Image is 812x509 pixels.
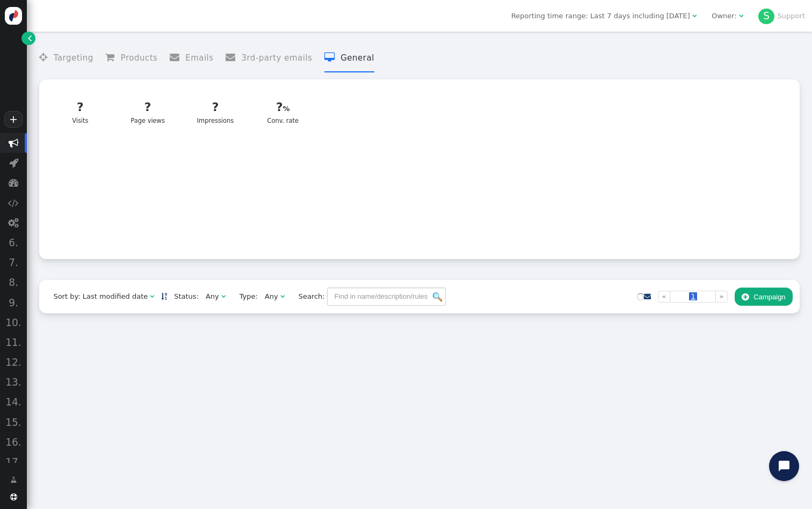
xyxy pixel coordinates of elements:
span:  [221,293,226,300]
span:  [8,218,19,228]
a: « [658,291,670,303]
img: icon_search.png [433,292,442,301]
div: Page views [123,99,172,126]
div: ? [258,99,308,116]
span:  [324,53,340,62]
div: Owner: [712,11,737,21]
a: ?Impressions [185,93,246,132]
div: ? [191,99,240,116]
li: Emails [170,44,214,72]
span:  [39,53,53,62]
a:  [21,32,35,45]
a: ?Conv. rate [252,93,314,132]
div: Impressions [191,99,240,126]
div: S [758,9,774,25]
span:  [28,33,32,43]
span:  [280,293,285,300]
span:  [8,198,19,208]
span:  [10,493,17,500]
span: Type: [233,291,258,302]
div: Sort by: Last modified date [53,291,148,302]
span:  [10,475,17,485]
a:  [644,292,651,300]
div: Any [265,291,278,302]
span:  [739,12,743,19]
div: Any [206,291,219,302]
a: ?Visits [49,93,111,132]
span:  [9,178,19,188]
img: logo-icon.svg [5,7,23,25]
span: Status: [167,291,199,302]
li: General [324,44,374,72]
div: ? [56,99,105,116]
span:  [742,293,749,301]
span:  [150,293,154,300]
span:  [9,138,19,148]
span: 1 [689,292,697,300]
button: Campaign [735,287,793,306]
a: ?Page views [117,93,178,132]
a: + [4,111,23,128]
a: SSupport [758,12,805,20]
input: Find in name/description/rules [327,287,446,306]
span:  [105,53,120,62]
span:  [644,293,651,300]
span:  [9,158,18,168]
span: Reporting time range: Last 7 days including [DATE] [511,12,690,20]
li: Targeting [39,44,93,72]
span:  [170,53,185,62]
li: Products [105,44,157,72]
span: Sorted in descending order [161,293,167,300]
span:  [226,53,241,62]
a: » [715,291,728,303]
div: Conv. rate [258,99,308,126]
a:  [3,471,24,489]
span:  [692,12,697,19]
div: Visits [56,99,105,126]
div: ? [123,99,172,116]
li: 3rd-party emails [226,44,312,72]
span: Search: [292,292,325,300]
a:  [161,292,167,300]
